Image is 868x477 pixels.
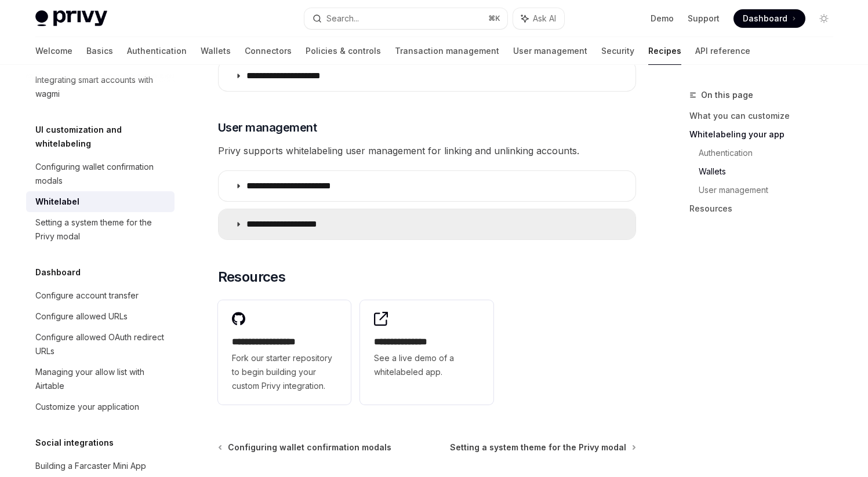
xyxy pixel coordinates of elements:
a: Configure allowed URLs [26,306,175,327]
h5: Dashboard [35,265,81,279]
span: Dashboard [743,13,787,24]
div: Configuring wallet confirmation modals [35,160,168,188]
a: Configure allowed OAuth redirect URLs [26,327,175,362]
a: Recipes [648,37,681,65]
span: ⌘ K [488,14,500,23]
a: Managing your allow list with Airtable [26,362,175,396]
div: Configure allowed URLs [35,309,128,323]
a: Transaction management [395,37,499,65]
a: Configure account transfer [26,285,175,306]
a: Security [601,37,634,65]
a: Connectors [245,37,292,65]
span: See a live demo of a whitelabeled app. [374,351,480,379]
a: Whitelabeling your app [689,125,842,144]
a: Basics [86,37,113,65]
div: Configure account transfer [35,289,139,303]
a: **** **** **** ***Fork our starter repository to begin building your custom Privy integration. [218,300,351,405]
a: Demo [651,13,674,24]
div: Search... [326,12,359,26]
span: User management [218,119,317,136]
a: Wallets [699,162,842,181]
h5: UI customization and whitelabeling [35,123,175,151]
a: Integrating smart accounts with wagmi [26,70,175,104]
a: User management [699,181,842,199]
a: Authentication [699,144,842,162]
a: Setting a system theme for the Privy modal [26,212,175,247]
a: Authentication [127,37,187,65]
a: What you can customize [689,107,842,125]
img: light logo [35,10,107,27]
button: Toggle dark mode [815,9,833,28]
span: Resources [218,268,286,286]
a: Configuring wallet confirmation modals [26,156,175,191]
div: Configure allowed OAuth redirect URLs [35,330,168,358]
a: Whitelabel [26,191,175,212]
div: Customize your application [35,400,139,414]
a: Building a Farcaster Mini App [26,456,175,476]
a: Customize your application [26,396,175,417]
button: Ask AI [513,8,564,29]
span: Fork our starter repository to begin building your custom Privy integration. [232,351,337,393]
a: Resources [689,199,842,218]
div: Whitelabel [35,195,79,209]
a: Wallets [201,37,231,65]
div: Integrating smart accounts with wagmi [35,73,168,101]
a: Dashboard [733,9,805,28]
a: Configuring wallet confirmation modals [219,442,391,453]
a: Support [688,13,720,24]
div: Setting a system theme for the Privy modal [35,216,168,243]
div: Building a Farcaster Mini App [35,459,146,473]
a: User management [513,37,587,65]
h5: Social integrations [35,436,114,450]
div: Managing your allow list with Airtable [35,365,168,393]
span: Setting a system theme for the Privy modal [450,442,626,453]
button: Search...⌘K [304,8,507,29]
a: API reference [695,37,750,65]
a: Welcome [35,37,72,65]
a: Setting a system theme for the Privy modal [450,442,635,453]
span: Privy supports whitelabeling user management for linking and unlinking accounts. [218,143,636,159]
span: Ask AI [533,13,556,24]
span: On this page [701,88,753,102]
span: Configuring wallet confirmation modals [228,442,391,453]
a: Policies & controls [306,37,381,65]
